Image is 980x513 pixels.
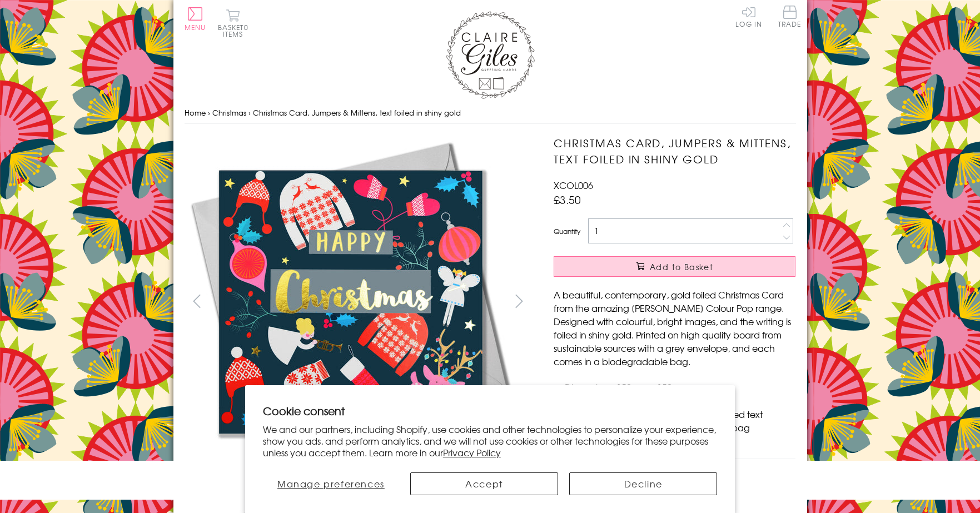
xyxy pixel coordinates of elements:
span: › [208,107,210,118]
img: Christmas Card, Jumpers & Mittens, text foiled in shiny gold [184,135,518,469]
span: XCOL006 [554,178,593,192]
button: Manage preferences [263,472,399,495]
button: Basket0 items [218,9,248,37]
h1: Christmas Card, Jumpers & Mittens, text foiled in shiny gold [554,135,795,167]
button: next [506,288,531,313]
p: A beautiful, contemporary, gold foiled Christmas Card from the amazing [PERSON_NAME] Colour Pop r... [554,288,795,368]
p: We and our partners, including Shopify, use cookies and other technologies to personalize your ex... [263,424,718,458]
a: Trade [778,6,802,29]
a: Home [185,107,206,118]
span: Manage preferences [277,477,385,490]
button: Menu [185,7,206,31]
span: › [248,107,251,118]
button: prev [185,288,210,313]
li: Dimensions: 150mm x 150mm [565,381,795,394]
button: Add to Basket [554,256,795,277]
h2: Cookie consent [263,403,718,419]
a: Log In [735,6,762,27]
a: Privacy Policy [443,446,501,459]
label: Quantity [554,226,580,236]
button: Decline [569,472,717,495]
img: Christmas Card, Jumpers & Mittens, text foiled in shiny gold [531,135,865,469]
nav: breadcrumbs [185,102,796,124]
span: Trade [778,6,802,27]
span: Add to Basket [650,261,713,272]
span: Christmas Card, Jumpers & Mittens, text foiled in shiny gold [253,107,461,118]
span: Menu [185,22,206,32]
a: Christmas [212,107,246,118]
img: Claire Giles Greetings Cards [446,11,535,99]
button: Accept [410,472,558,495]
span: £3.50 [554,192,581,207]
span: 0 items [223,22,248,39]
